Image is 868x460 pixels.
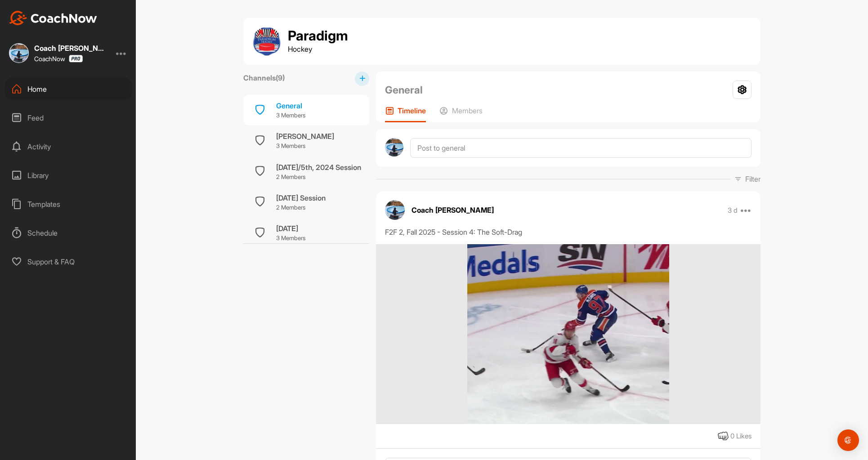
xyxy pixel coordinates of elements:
[276,131,334,142] div: [PERSON_NAME]
[5,250,132,273] div: Support & FAQ
[745,174,761,184] p: Filter
[467,244,669,424] img: media
[288,28,348,44] h1: Paradigm
[452,106,483,115] p: Members
[412,205,494,215] p: Coach [PERSON_NAME]
[5,193,132,215] div: Templates
[730,431,752,442] div: 0 Likes
[5,164,132,187] div: Library
[728,206,738,215] p: 3 d
[385,138,403,156] img: avatar
[276,100,305,111] div: General
[69,55,83,63] img: CoachNow Pro
[398,106,426,115] p: Timeline
[276,173,361,182] p: 2 Members
[9,43,29,63] img: square_9c4a4b4bc6844270c1d3c4487770f3a3.jpg
[5,222,132,244] div: Schedule
[385,200,405,220] img: avatar
[5,135,132,158] div: Activity
[34,55,83,63] div: CoachNow
[5,78,132,100] div: Home
[243,72,285,83] label: Channels ( 9 )
[276,111,305,120] p: 3 Members
[276,142,334,151] p: 3 Members
[385,227,752,237] div: F2F 2, Fall 2025 - Session 4: The Soft-Drag
[385,82,423,98] h2: General
[276,234,305,243] p: 3 Members
[34,45,106,52] div: Coach [PERSON_NAME]
[252,27,281,56] img: group
[276,192,326,203] div: [DATE] Session
[9,11,97,25] img: CoachNow
[276,223,305,234] div: [DATE]
[837,429,859,451] div: Open Intercom Messenger
[5,107,132,129] div: Feed
[276,203,326,212] p: 2 Members
[288,44,348,54] p: Hockey
[276,162,361,173] div: [DATE]/5th, 2024 Session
